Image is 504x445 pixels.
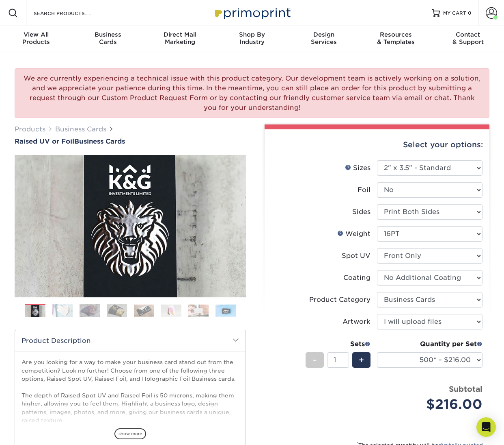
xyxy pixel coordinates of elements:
h2: Product Description [15,330,246,351]
img: Business Cards 04 [107,304,127,318]
div: Sizes [345,163,370,173]
img: Business Cards 06 [161,304,181,317]
div: Weight [337,229,370,239]
input: SEARCH PRODUCTS..... [33,8,112,18]
div: Coating [343,273,370,283]
span: Shop By [216,31,288,38]
span: Resources [360,31,432,38]
div: We are currently experiencing a technical issue with this product category. Our development team ... [15,68,489,118]
div: Sets [306,339,370,349]
a: BusinessCards [72,26,144,52]
div: & Templates [360,31,432,46]
img: Business Cards 07 [188,304,209,317]
span: MY CART [443,10,466,17]
div: Services [288,31,360,46]
a: Raised UV or FoilBusiness Cards [15,137,246,145]
a: DesignServices [288,26,360,52]
div: & Support [432,31,504,46]
span: Contact [432,31,504,38]
span: Direct Mail [144,31,216,38]
div: Marketing [144,31,216,46]
img: Business Cards 01 [25,301,45,321]
img: Business Cards 08 [215,304,236,317]
div: Select your options: [271,129,483,160]
span: Business [72,31,144,38]
div: Product Category [309,295,370,305]
span: Design [288,31,360,38]
div: Open Intercom Messenger [476,417,496,437]
a: Business Cards [55,125,106,133]
div: $216.00 [383,395,482,414]
img: Business Cards 03 [80,304,100,318]
div: Foil [358,185,370,195]
div: Sides [352,207,370,217]
span: Raised UV or Foil [15,137,74,145]
img: Business Cards 05 [134,304,154,317]
span: show more [114,428,146,439]
div: Quantity per Set [377,339,482,349]
div: Artwork [342,317,370,327]
img: Business Cards 02 [52,304,73,318]
img: Raised UV or Foil 01 [15,110,246,342]
img: Primoprint [211,4,293,22]
a: Direct MailMarketing [144,26,216,52]
a: Resources& Templates [360,26,432,52]
div: Cards [72,31,144,46]
h1: Business Cards [15,137,246,145]
a: Products [15,125,45,133]
span: + [359,354,364,366]
a: Contact& Support [432,26,504,52]
a: Shop ByIndustry [216,26,288,52]
span: 0 [468,10,472,16]
div: Industry [216,31,288,46]
div: Spot UV [342,251,370,261]
iframe: Google Customer Reviews [2,420,69,442]
span: - [313,354,317,366]
strong: Subtotal [449,384,482,393]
